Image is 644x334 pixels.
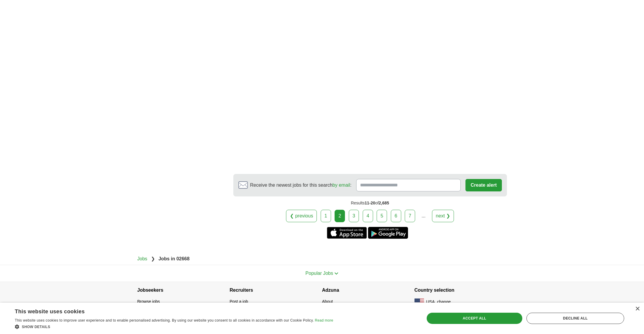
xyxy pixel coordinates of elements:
div: This website uses cookies [15,306,318,315]
div: Results of [233,196,507,210]
button: Create alert [465,179,502,191]
a: Post a job [230,299,248,304]
div: Close [635,307,640,311]
a: next ❯ [432,210,454,222]
a: Jobs [137,256,147,261]
a: Get the iPhone app [327,227,367,239]
div: Show details [15,324,333,330]
span: Show details [22,325,50,329]
a: 6 [391,210,401,222]
span: 11-20 [365,201,375,205]
span: USA [426,299,435,305]
a: 1 [321,210,331,222]
button: change [437,299,451,305]
div: Accept all [427,313,523,324]
a: ❮ previous [286,210,317,222]
div: Decline all [526,313,624,324]
a: Browse jobs [137,299,160,304]
a: 5 [377,210,387,222]
span: Receive the newest jobs for this search : [250,182,351,189]
h4: Country selection [415,282,507,298]
a: by email [333,183,350,188]
a: Read more, opens a new window [315,318,333,322]
div: 2 [335,210,345,222]
a: Get the Android app [368,227,408,239]
span: This website uses cookies to improve user experience and to enable personalised advertising. By u... [15,318,314,322]
a: 7 [405,210,415,222]
img: toggle icon [334,272,338,275]
span: Popular Jobs [306,271,333,276]
a: 4 [363,210,373,222]
a: 3 [349,210,359,222]
span: ❯ [151,256,155,261]
strong: Jobs in 02668 [158,256,189,261]
div: ... [417,210,429,222]
span: 2,685 [379,201,389,205]
a: About [322,299,333,304]
img: US flag [415,298,424,306]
